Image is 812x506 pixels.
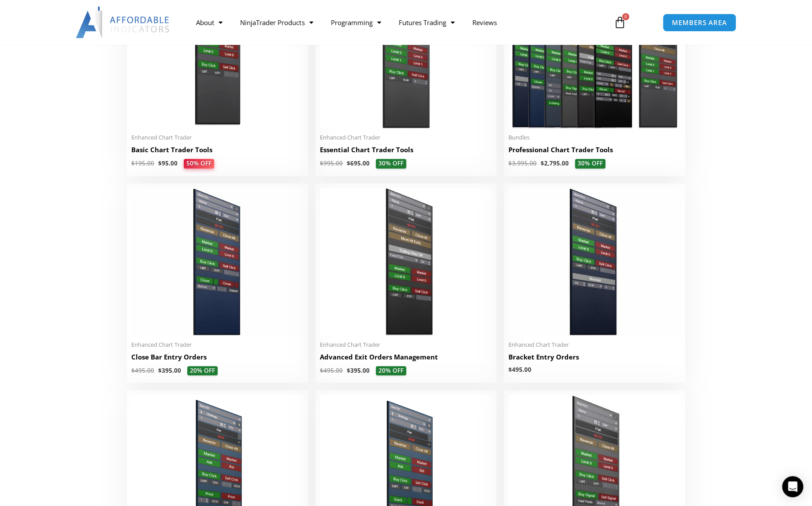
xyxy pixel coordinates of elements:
a: Programming [322,12,389,33]
span: $ [347,159,350,167]
span: 30% OFF [376,159,406,169]
a: Basic Chart Trader Tools [131,145,304,159]
span: 0 [622,13,629,20]
span: Enhanced Chart Trader [131,341,304,348]
h2: Professional Chart Trader Tools [508,145,681,154]
h2: Essential Chart Trader Tools [320,145,492,154]
a: Reviews [463,12,505,33]
a: Futures Trading [389,12,463,33]
img: LogoAI | Affordable Indicators – NinjaTrader [76,7,171,38]
span: $ [508,366,512,374]
div: Open Intercom Messenger [782,476,803,497]
img: CloseBarOrders [131,188,304,336]
bdi: 495.00 [131,367,154,374]
span: Enhanced Chart Trader [131,134,304,141]
span: 20% OFF [187,366,218,376]
span: $ [320,367,323,374]
span: 30% OFF [575,159,605,169]
a: Professional Chart Trader Tools [508,145,681,159]
bdi: 395.00 [158,367,181,374]
img: BracketEntryOrders [508,188,681,336]
a: 0 [601,10,639,35]
h2: Close Bar Entry Orders [131,352,304,362]
span: Enhanced Chart Trader [320,134,492,141]
bdi: 495.00 [508,366,531,374]
span: $ [320,159,323,167]
span: 50% OFF [182,158,215,169]
span: MEMBERS AREA [672,19,727,26]
span: Enhanced Chart Trader [320,341,492,348]
a: MEMBERS AREA [663,14,736,32]
a: Bracket Entry Orders [508,352,681,366]
bdi: 495.00 [320,367,343,374]
span: $ [131,367,135,374]
bdi: 3,995.00 [508,159,537,167]
bdi: 695.00 [347,159,370,167]
bdi: 995.00 [320,159,343,167]
span: $ [158,367,162,374]
span: $ [541,159,544,167]
h2: Bracket Entry Orders [508,352,681,362]
a: Advanced Exit Orders Management [320,352,492,366]
span: $ [158,159,162,167]
span: $ [347,367,350,374]
a: NinjaTrader Products [231,12,322,33]
span: $ [131,159,135,167]
h2: Basic Chart Trader Tools [131,145,304,154]
nav: Menu [187,12,603,33]
a: About [187,12,231,33]
bdi: 2,795.00 [541,159,569,167]
a: Essential Chart Trader Tools [320,145,492,159]
span: $ [508,159,512,167]
bdi: 395.00 [347,367,370,374]
span: Enhanced Chart Trader [508,341,681,348]
a: Close Bar Entry Orders [131,352,304,366]
h2: Advanced Exit Orders Management [320,352,492,362]
bdi: 195.00 [131,159,154,167]
img: AdvancedStopLossMgmt [320,188,492,336]
bdi: 95.00 [158,159,178,167]
span: Bundles [508,134,681,141]
span: 20% OFF [376,366,406,376]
